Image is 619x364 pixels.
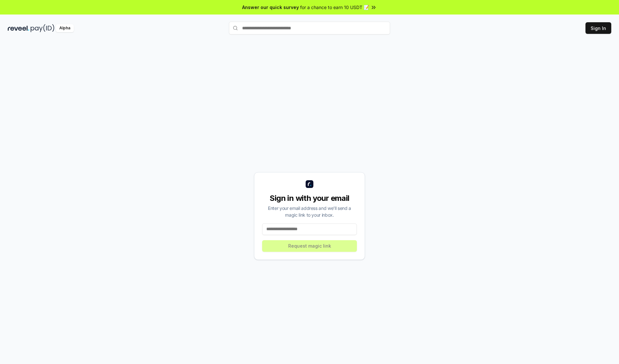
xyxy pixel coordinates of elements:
span: Answer our quick survey [242,4,299,11]
button: Sign In [585,22,611,34]
div: Enter your email address and we’ll send a magic link to your inbox. [262,205,357,218]
img: reveel_dark [8,24,29,32]
div: Alpha [56,24,74,32]
div: Sign in with your email [262,193,357,203]
img: logo_small [306,180,313,188]
img: pay_id [31,24,54,32]
span: for a chance to earn 10 USDT 📝 [300,4,369,11]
